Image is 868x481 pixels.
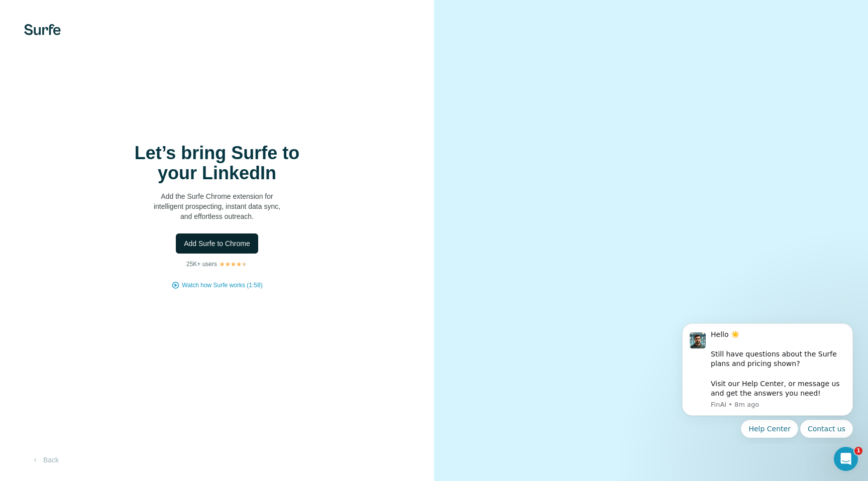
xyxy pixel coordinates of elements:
[219,261,248,267] img: Rating Stars
[176,233,258,254] button: Add Surfe to Chrome
[186,260,217,269] p: 25K+ users
[667,314,868,444] iframe: Intercom notifications message
[117,143,317,183] h1: Let’s bring Surfe to your LinkedIn
[854,447,862,455] span: 1
[182,281,262,290] button: Watch how Surfe works (1:58)
[834,447,858,471] iframe: Intercom live chat
[184,238,250,249] span: Add Surfe to Chrome
[117,191,317,221] p: Add the Surfe Chrome extension for intelligent prospecting, instant data sync, and effortless out...
[24,24,61,35] img: Surfe's logo
[24,451,66,469] button: Back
